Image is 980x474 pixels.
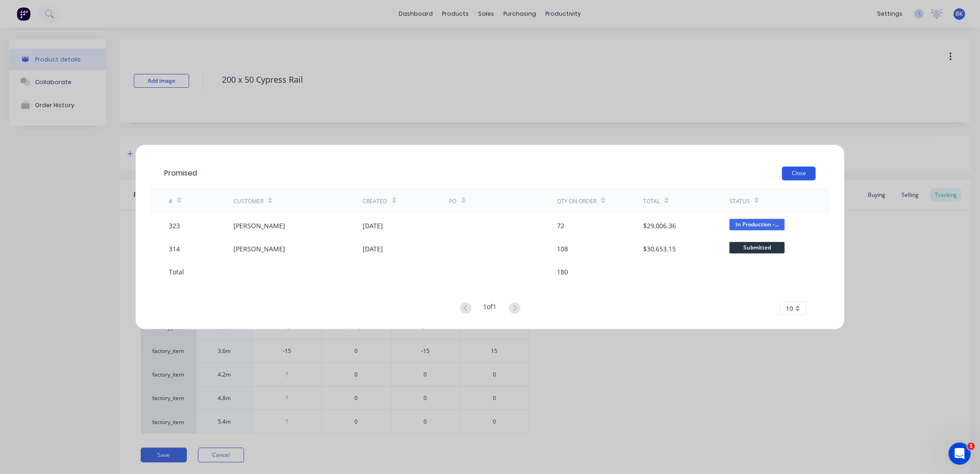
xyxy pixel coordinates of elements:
div: thumbs up [107,230,177,291]
div: Created [363,197,388,206]
div: Ben says… [7,230,177,302]
div: Awesome, thank you [102,120,170,129]
span: Submitted [729,242,785,253]
button: Home [161,4,179,21]
div: [PERSON_NAME] [233,221,285,231]
div: 323 [169,221,180,231]
div: This has now been fixed.Maricar • 7m ago [7,163,146,213]
div: Maricar says… [7,2,177,68]
div: [DATE] [363,221,383,231]
div: thumbs up [114,241,170,285]
div: Customer [233,197,263,206]
div: I’ve just received more information — this update is scheduled to be deployed tonight. [7,68,151,107]
textarea: Message… [8,283,177,299]
div: 314 [169,244,180,254]
img: Profile image for Maricar [26,5,41,20]
div: 1 of 1 [484,302,497,316]
div: $30,653.15 [643,244,676,254]
iframe: Intercom live chat [949,443,971,465]
div: Hi [PERSON_NAME], I can see that this order is still instatus. Just a heads-up — we’ll be releasi... [7,2,151,67]
div: I’ve just received more information — this update is scheduled to be deployed tonight. [15,74,144,101]
span: 10 [786,304,793,314]
div: Maricar says… [7,163,177,230]
div: # [169,197,173,206]
div: [DATE] [363,244,383,254]
p: Active in the last 15m [45,12,111,21]
div: 72 [557,221,564,231]
div: Total [643,197,660,206]
div: Maricar says… [7,141,177,163]
div: Promised [164,168,197,179]
i: Invoiced [90,35,117,43]
button: Send a message… [158,299,173,314]
div: Maricar says… [7,68,177,114]
span: In Production -... [729,219,785,230]
div: This has now been fixed. [15,168,138,177]
button: Upload attachment [44,303,51,310]
button: Gif picker [29,303,36,310]
span: 1 [968,443,975,450]
div: Ben says… [7,114,177,142]
button: Close [782,167,816,181]
div: PO [449,197,457,206]
div: No worries :) [7,141,63,162]
div: No worries :) [15,147,56,156]
button: go back [6,4,24,21]
div: Total [169,267,184,277]
div: [PERSON_NAME] [233,244,285,254]
div: 180 [557,267,568,277]
div: $29,006.36 [643,221,676,231]
div: Awesome, thank you [95,114,177,134]
div: Maricar • 7m ago [15,215,64,220]
h1: Maricar [45,5,72,12]
div: 108 [557,244,568,254]
button: Emoji picker [14,303,22,310]
div: Qty on order [557,197,597,206]
div: Hi [PERSON_NAME], I can see that this order is still in status. Just a heads-up — we’ll be releas... [15,7,144,62]
div: Status [729,197,750,206]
